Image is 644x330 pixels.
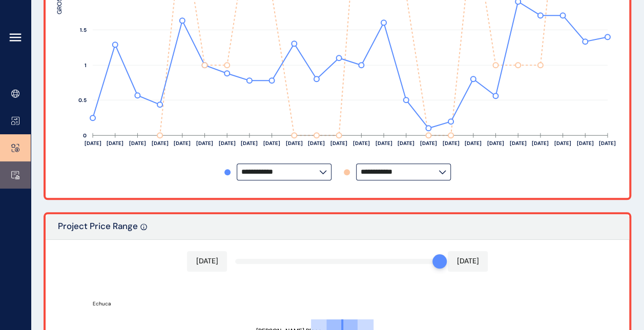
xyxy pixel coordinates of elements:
[509,140,526,147] text: [DATE]
[85,62,87,69] text: 1
[308,140,325,147] text: [DATE]
[420,140,437,147] text: [DATE]
[196,256,218,266] p: [DATE]
[554,140,571,147] text: [DATE]
[107,140,123,147] text: [DATE]
[219,140,236,147] text: [DATE]
[263,140,280,147] text: [DATE]
[576,140,593,147] text: [DATE]
[353,140,370,147] text: [DATE]
[58,220,138,239] p: Project Price Range
[286,140,303,147] text: [DATE]
[78,97,87,104] text: 0.5
[93,300,111,307] text: Echuca
[330,140,347,147] text: [DATE]
[83,132,87,139] text: 0
[398,140,414,147] text: [DATE]
[80,27,87,33] text: 1.5
[465,140,482,147] text: [DATE]
[152,140,169,147] text: [DATE]
[241,140,258,147] text: [DATE]
[174,140,191,147] text: [DATE]
[532,140,549,147] text: [DATE]
[457,256,479,266] p: [DATE]
[375,140,392,147] text: [DATE]
[487,140,504,147] text: [DATE]
[599,140,616,147] text: [DATE]
[196,140,213,147] text: [DATE]
[129,140,146,147] text: [DATE]
[442,140,459,147] text: [DATE]
[85,140,101,147] text: [DATE]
